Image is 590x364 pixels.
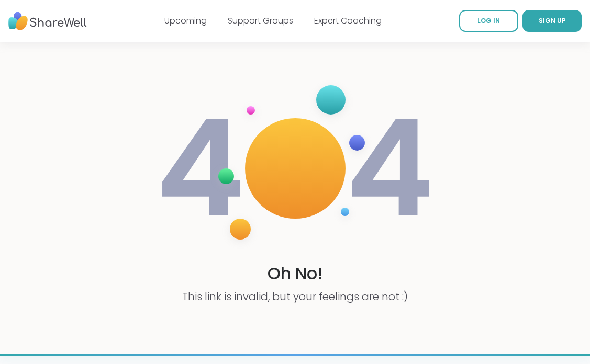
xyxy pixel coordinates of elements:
[156,75,435,262] img: 404
[459,10,518,32] a: LOG IN
[228,15,293,27] a: Support Groups
[8,7,87,36] img: ShareWell Nav Logo
[182,289,408,304] p: This link is invalid, but your feelings are not :)
[522,10,582,32] a: SIGN UP
[539,16,566,25] span: SIGN UP
[477,16,500,25] span: LOG IN
[268,262,323,286] h1: Oh No!
[164,15,207,27] a: Upcoming
[314,15,382,27] a: Expert Coaching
